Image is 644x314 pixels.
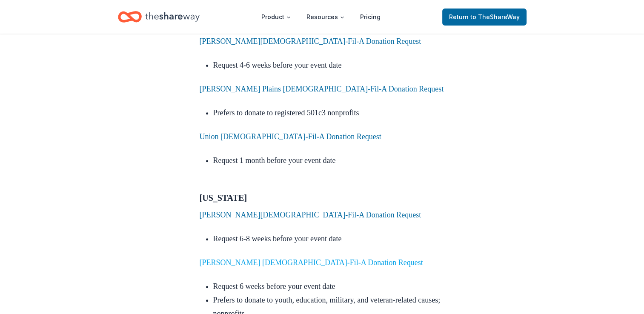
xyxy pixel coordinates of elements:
[353,9,387,26] a: Pricing
[442,9,527,26] a: Returnto TheShareWay
[200,191,445,205] h3: [US_STATE]
[213,154,445,181] li: Request 1 month before your event date
[200,37,421,46] a: [PERSON_NAME][DEMOGRAPHIC_DATA]-Fil-A Donation Request
[200,258,423,267] a: [PERSON_NAME] [DEMOGRAPHIC_DATA]-Fil-A Donation Request
[470,13,520,20] span: to TheShareWay
[213,106,445,120] li: Prefers to donate to registered 501c3 nonprofits
[200,132,381,141] a: Union [DEMOGRAPHIC_DATA]-Fil-A Donation Request
[300,9,352,26] button: Resources
[213,232,445,245] li: Request 6-8 weeks before your event date
[449,12,520,22] span: Return
[255,7,387,27] nav: Main
[200,211,421,219] a: [PERSON_NAME][DEMOGRAPHIC_DATA]-Fil-A Donation Request
[213,58,445,72] li: Request 4-6 weeks before your event date
[200,85,444,93] a: [PERSON_NAME] Plains [DEMOGRAPHIC_DATA]-Fil-A Donation Request
[255,9,298,26] button: Product
[118,7,200,27] a: Home
[213,280,445,293] li: Request 6 weeks before your event date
